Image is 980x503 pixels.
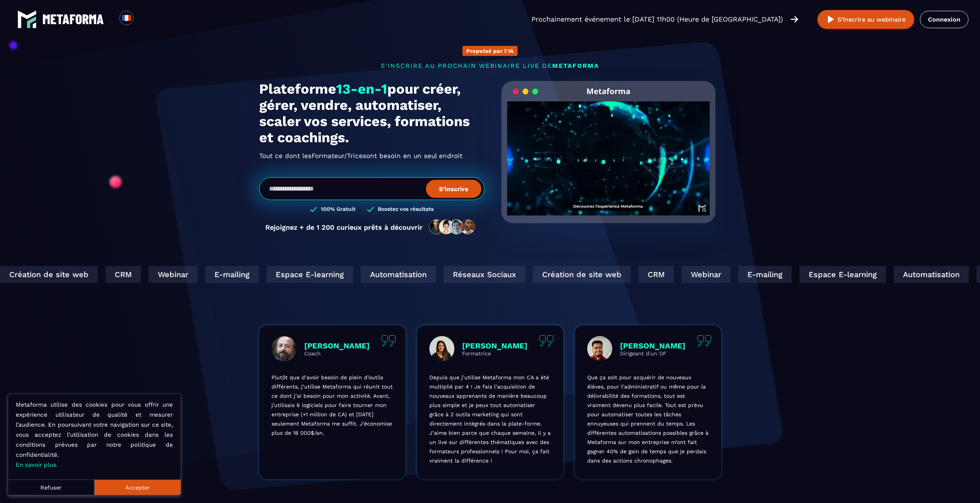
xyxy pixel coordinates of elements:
[265,223,423,231] p: Rejoignez + de 1 200 curieux prêts à découvrir
[94,479,181,495] button: Accepter
[462,341,528,350] p: [PERSON_NAME]
[321,206,355,213] h3: 100% Gratuit
[818,10,914,29] button: S’inscrire au webinaire
[140,15,146,24] input: Search for option
[17,10,37,29] img: logo
[586,81,630,101] h2: Metaforma
[271,373,393,437] p: Plutôt que d’avoir besoin de plein d’outils différents, j’utilise Metaforma qui réunit tout ce do...
[304,350,370,357] p: Coach
[381,335,396,347] img: quote
[670,266,719,283] div: Webinar
[521,266,619,283] div: Création de site web
[94,266,129,283] div: CRM
[429,373,551,465] p: Depuis que j’utilise Metaforma mon CA a été multiplié par 4 ! Je fais l’acquisition de nouveaux a...
[552,62,599,69] span: METAFORMA
[539,335,554,347] img: quote
[531,14,783,25] p: Prochainement événement le [DATE] 11h00 (Heure de [GEOGRAPHIC_DATA])
[194,266,247,283] div: E-mailing
[310,206,317,213] img: checked
[259,62,721,69] p: s'inscrire au prochain webinaire live de
[427,219,478,235] img: community-people
[378,206,434,213] h3: Boostez vos résultats
[134,11,152,28] div: Search for option
[462,350,528,357] p: Formatrice
[429,336,454,361] img: profile
[42,14,104,24] img: logo
[882,266,957,283] div: Automatisation
[620,350,685,357] p: Dirigeant d'un OF
[255,266,342,283] div: Espace E-learning
[587,373,709,465] p: Que ça soit pour acquérir de nouveaux élèves, pour l’administratif ou même pour la délivrabilité ...
[304,341,370,350] p: [PERSON_NAME]
[122,13,131,23] img: fr
[16,461,58,468] a: En savoir plus.
[259,150,484,162] h2: Tout ce dont les ont besoin en un seul endroit
[513,88,538,95] img: loading
[367,206,374,213] img: checked
[466,48,514,54] p: Propulsé par l'IA
[627,266,662,283] div: CRM
[426,180,481,198] button: S’inscrire
[336,81,387,97] span: 13-en-1
[727,266,780,283] div: E-mailing
[507,101,710,203] video: Your browser does not support the video tag.
[349,266,424,283] div: Automatisation
[432,266,514,283] div: Réseaux Sociaux
[137,266,186,283] div: Webinar
[826,15,836,24] img: play
[697,335,712,347] img: quote
[8,479,94,495] button: Refuser
[16,400,173,470] p: Metaforma utilise des cookies pour vous offrir une expérience utilisateur de qualité et mesurer l...
[271,336,297,361] img: profile
[312,150,366,162] span: Formateur/Trices
[259,81,484,146] h1: Plateforme pour créer, gérer, vendre, automatiser, scaler vos services, formations et coachings.
[920,11,968,28] a: Connexion
[587,336,612,361] img: profile
[788,266,874,283] div: Espace E-learning
[620,341,685,350] p: [PERSON_NAME]
[791,15,798,24] img: arrow-right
